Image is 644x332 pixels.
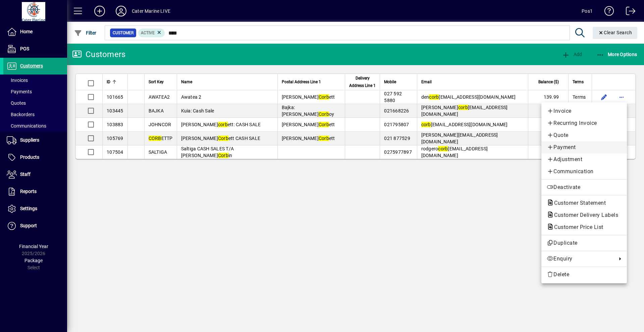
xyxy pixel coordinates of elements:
[547,155,622,163] span: Adjustment
[547,271,622,279] span: Delete
[541,181,627,193] button: Deactivate customer
[547,107,622,115] span: Invoice
[547,212,622,218] span: Customer Delivery Labels
[547,239,622,247] span: Duplicate
[547,183,622,191] span: Deactivate
[547,224,607,230] span: Customer Price List
[547,200,609,206] span: Customer Statement
[547,119,622,127] span: Recurring Invoice
[547,143,622,151] span: Payment
[547,131,622,139] span: Quote
[547,168,622,176] span: Communication
[547,255,613,263] span: Enquiry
